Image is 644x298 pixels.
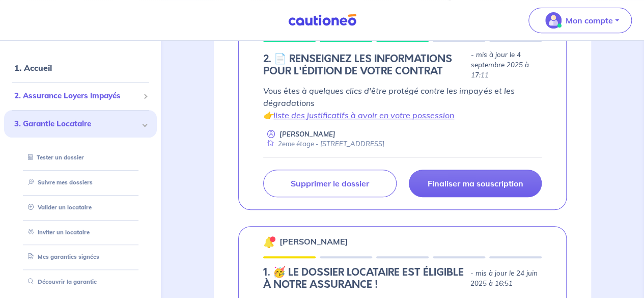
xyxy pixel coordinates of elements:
[16,174,145,191] div: Suivre mes dossiers
[263,53,466,77] h5: 2. 📄 RENSEIGNEZ LES INFORMATIONS POUR L'ÉDITION DE VOTRE CONTRAT
[14,63,52,73] a: 1. Accueil
[263,85,542,121] p: Vous êtes à quelques clics d'être protégé contre les impayés et les dégradations 👉
[427,178,523,188] p: Finaliser ma souscription
[470,268,542,289] p: - mis à jour le 24 juin 2025 à 16:51
[16,249,145,266] div: Mes garanties signées
[24,204,92,211] a: Valider un locataire
[24,154,84,161] a: Tester un dossier
[16,199,145,216] div: Valider un locataire
[4,58,157,78] div: 1. Accueil
[16,274,145,291] div: Découvrir la garantie
[263,170,396,197] a: Supprimer le dossier
[263,139,384,149] div: 2eme étage - [STREET_ADDRESS]
[24,279,97,286] a: Découvrir la garantie
[263,236,275,248] img: 🔔
[263,266,542,291] div: state: ELIGIBILITY-RESULT-IN-PROGRESS, Context: MORE-THAN-6-MONTHS,MAYBE-CERTIFICATE,ALONE,LESSOR...
[284,14,360,26] img: Cautioneo
[16,224,145,241] div: Inviter un locataire
[24,179,93,186] a: Suivre mes dossiers
[566,14,613,26] p: Mon compte
[263,50,542,80] div: state: CONTRACT-INFO-IN-PROGRESS, Context: MORE-THAN-6-MONTHS,NO-CERTIFICATE,ALONE,LESSOR-DOCUMENTS
[24,229,90,236] a: Inviter un locataire
[279,129,335,139] p: [PERSON_NAME]
[4,110,157,138] div: 3. Garantie Locataire
[545,12,562,29] img: illu_account_valid_menu.svg
[24,254,99,261] a: Mes garanties signées
[470,50,542,80] p: - mis à jour le 4 septembre 2025 à 17:11
[409,170,542,197] a: Finaliser ma souscription
[273,110,454,120] a: liste des justificatifs à avoir en votre possession
[14,118,139,130] span: 3. Garantie Locataire
[16,150,145,167] div: Tester un dossier
[14,91,139,102] span: 2. Assurance Loyers Impayés
[528,8,632,33] button: illu_account_valid_menu.svgMon compte
[4,87,157,106] div: 2. Assurance Loyers Impayés
[291,178,369,188] p: Supprimer le dossier
[279,235,348,248] p: [PERSON_NAME]
[263,266,466,291] h5: 1.︎ 🥳 LE DOSSIER LOCATAIRE EST ÉLIGIBLE À NOTRE ASSURANCE !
